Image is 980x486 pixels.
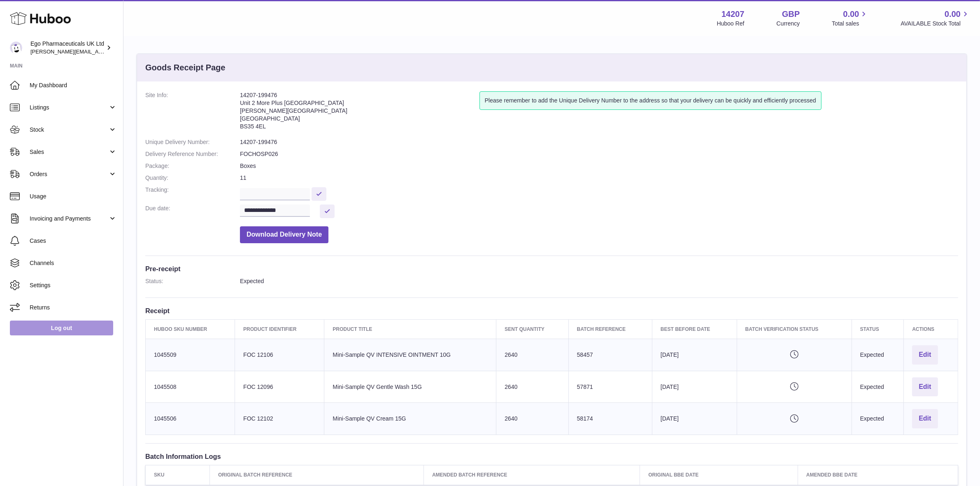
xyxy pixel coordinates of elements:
[145,150,240,158] dt: Delivery Reference Number:
[240,174,958,182] dd: 11
[240,162,958,170] dd: Boxes
[717,20,745,28] div: Huboo Ref
[901,9,970,28] a: 0.00 AVAILABLE Stock Total
[146,339,235,371] td: 1045509
[904,319,958,339] th: Actions
[145,205,240,218] dt: Due date:
[324,319,496,339] th: Product title
[496,371,569,403] td: 2640
[782,9,800,20] strong: GBP
[146,371,235,403] td: 1045508
[652,403,737,435] td: [DATE]
[30,304,117,312] span: Returns
[145,277,240,285] dt: Status:
[852,319,904,339] th: Status
[240,91,480,134] address: 14207-199476 Unit 2 More Plus [GEOGRAPHIC_DATA] [PERSON_NAME][GEOGRAPHIC_DATA] [GEOGRAPHIC_DATA] ...
[240,226,328,243] button: Download Delivery Note
[235,319,324,339] th: Product Identifier
[146,403,235,435] td: 1045506
[832,9,868,28] a: 0.00 Total sales
[145,174,240,182] dt: Quantity:
[568,403,652,435] td: 58174
[146,465,210,485] th: SKU
[737,319,852,339] th: Batch Verification Status
[30,237,117,245] span: Cases
[10,42,22,54] img: jane.bates@egopharm.com
[722,9,745,20] strong: 14207
[210,465,424,485] th: Original Batch Reference
[30,170,108,178] span: Orders
[235,403,324,435] td: FOC 12102
[852,371,904,403] td: Expected
[145,62,226,73] h3: Goods Receipt Page
[145,452,958,461] h3: Batch Information Logs
[146,319,235,339] th: Huboo SKU Number
[480,91,822,110] div: Please remember to add the Unique Delivery Number to the address so that your delivery can be qui...
[30,215,108,223] span: Invoicing and Payments
[832,20,868,28] span: Total sales
[30,48,209,55] span: [PERSON_NAME][EMAIL_ADDRESS][PERSON_NAME][DOMAIN_NAME]
[30,259,117,267] span: Channels
[843,9,859,20] span: 0.00
[30,281,117,289] span: Settings
[240,277,958,285] dd: Expected
[30,126,108,134] span: Stock
[145,162,240,170] dt: Package:
[568,319,652,339] th: Batch Reference
[901,20,970,28] span: AVAILABLE Stock Total
[652,371,737,403] td: [DATE]
[30,81,117,89] span: My Dashboard
[145,91,240,134] dt: Site Info:
[145,264,958,273] h3: Pre-receipt
[652,339,737,371] td: [DATE]
[852,403,904,435] td: Expected
[235,339,324,371] td: FOC 12106
[424,465,640,485] th: Amended Batch Reference
[145,306,958,315] h3: Receipt
[652,319,737,339] th: Best Before Date
[10,321,113,335] a: Log out
[912,377,938,397] button: Edit
[30,40,105,56] div: Ego Pharmaceuticals UK Ltd
[496,319,569,339] th: Sent Quantity
[568,371,652,403] td: 57871
[324,339,496,371] td: Mini-Sample QV INTENSIVE OINTMENT 10G
[852,339,904,371] td: Expected
[777,20,800,28] div: Currency
[30,193,117,200] span: Usage
[945,9,961,20] span: 0.00
[496,339,569,371] td: 2640
[798,465,958,485] th: Amended BBE Date
[30,104,108,112] span: Listings
[240,138,958,146] dd: 14207-199476
[240,150,958,158] dd: FOCHOSP026
[640,465,798,485] th: Original BBE Date
[496,403,569,435] td: 2640
[912,409,938,428] button: Edit
[568,339,652,371] td: 58457
[912,345,938,365] button: Edit
[30,148,108,156] span: Sales
[324,371,496,403] td: Mini-Sample QV Gentle Wash 15G
[145,138,240,146] dt: Unique Delivery Number:
[145,186,240,200] dt: Tracking:
[324,403,496,435] td: Mini-Sample QV Cream 15G
[235,371,324,403] td: FOC 12096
